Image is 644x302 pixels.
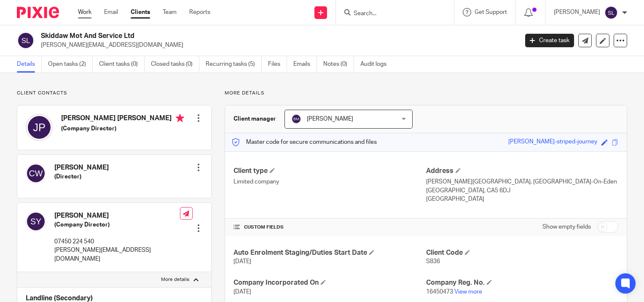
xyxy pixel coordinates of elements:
h5: (Director) [54,173,109,181]
input: Search [353,10,429,18]
a: Client tasks (0) [99,56,145,73]
p: [PERSON_NAME][EMAIL_ADDRESS][DOMAIN_NAME] [54,246,180,263]
a: Audit logs [360,56,393,73]
h5: (Company Director) [61,124,184,133]
h4: Client type [233,167,426,175]
h4: [PERSON_NAME] [54,163,109,172]
p: [PERSON_NAME][EMAIL_ADDRESS][DOMAIN_NAME] [41,41,513,49]
label: Show empty fields [542,223,591,231]
p: [GEOGRAPHIC_DATA], CA5 6DJ [426,186,618,195]
p: 07450 224 540 [54,237,180,246]
a: View more [454,289,482,295]
a: Emails [293,56,317,73]
span: S836 [426,259,440,264]
h4: CUSTOM FIELDS [233,224,426,231]
a: Reports [189,8,210,16]
img: svg%3E [291,114,301,124]
img: Pixie [17,7,59,18]
h4: Company Incorporated On [233,278,426,287]
div: [PERSON_NAME]-striped-journey [508,138,597,147]
p: Client contacts [17,90,212,97]
a: Team [163,8,177,16]
span: [PERSON_NAME] [307,116,353,122]
a: Notes (0) [323,56,354,73]
span: 16450473 [426,289,453,295]
p: [GEOGRAPHIC_DATA] [426,195,618,203]
a: Details [17,56,42,73]
h2: Skiddaw Mot And Service Ltd [41,32,418,40]
h5: (Company Director) [54,221,180,229]
p: Limited company [233,178,426,186]
a: Create task [525,34,574,47]
h4: Address [426,167,618,175]
img: svg%3E [604,6,618,19]
img: svg%3E [17,32,35,49]
a: Open tasks (2) [48,56,93,73]
a: Closed tasks (0) [151,56,199,73]
h4: Client Code [426,248,618,257]
h4: Auto Enrolment Staging/Duties Start Date [233,248,426,257]
span: Get Support [475,9,507,15]
a: Clients [131,8,150,16]
img: svg%3E [26,163,46,183]
h4: Company Reg. No. [426,278,618,287]
p: Master code for secure communications and files [231,138,377,146]
h3: Client manager [233,115,276,123]
p: [PERSON_NAME] [554,8,600,16]
p: More details [225,90,627,97]
img: svg%3E [26,211,46,232]
h4: [PERSON_NAME] [PERSON_NAME] [61,114,184,124]
a: Email [104,8,118,16]
img: svg%3E [26,114,53,141]
a: Work [78,8,91,16]
p: [PERSON_NAME][GEOGRAPHIC_DATA], [GEOGRAPHIC_DATA]-On-Eden [426,178,618,186]
a: Recurring tasks (5) [206,56,262,73]
h4: [PERSON_NAME] [54,211,180,220]
span: [DATE] [233,289,251,295]
p: More details [161,276,189,283]
a: Files [268,56,287,73]
i: Primary [176,114,184,122]
span: [DATE] [233,259,251,264]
